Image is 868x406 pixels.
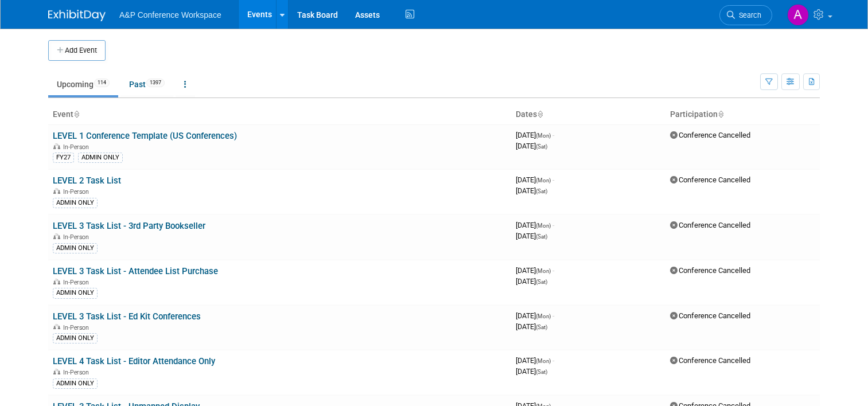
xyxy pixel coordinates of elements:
span: [DATE] [516,186,547,195]
button: Add Event [48,40,106,61]
span: [DATE] [516,131,554,139]
span: [DATE] [516,232,547,240]
div: FY27 [53,153,74,163]
span: [DATE] [516,356,554,365]
img: In-Person Event [53,279,60,284]
span: - [552,175,554,184]
span: - [552,131,554,139]
span: [DATE] [516,142,547,150]
span: (Sat) [536,188,547,194]
span: Conference Cancelled [670,311,750,320]
span: (Sat) [536,233,547,240]
span: In-Person [63,279,92,286]
a: Sort by Event Name [73,110,79,119]
span: (Sat) [536,279,547,285]
span: In-Person [63,324,92,331]
span: Conference Cancelled [670,266,750,275]
span: (Sat) [536,324,547,330]
a: Sort by Start Date [537,110,543,119]
span: 1397 [146,79,165,87]
span: (Mon) [536,268,551,274]
div: ADMIN ONLY [53,288,98,298]
span: 114 [94,79,110,87]
span: [DATE] [516,221,554,229]
img: In-Person Event [53,324,60,330]
a: LEVEL 3 Task List - 3rd Party Bookseller [53,221,205,231]
a: LEVEL 3 Task List - Ed Kit Conferences [53,311,201,322]
img: In-Person Event [53,143,60,149]
span: (Sat) [536,369,547,375]
span: [DATE] [516,322,547,331]
div: ADMIN ONLY [53,243,98,253]
th: Dates [511,105,665,124]
div: ADMIN ONLY [53,333,98,343]
span: A&P Conference Workspace [119,10,221,19]
span: In-Person [63,369,92,376]
span: [DATE] [516,311,554,320]
span: - [552,356,554,365]
span: In-Person [63,188,92,196]
span: [DATE] [516,367,547,376]
span: (Mon) [536,177,551,184]
span: (Mon) [536,222,551,229]
img: Anna Roberts [787,4,809,26]
a: Past1397 [120,73,173,95]
a: LEVEL 3 Task List - Attendee List Purchase [53,266,218,276]
div: ADMIN ONLY [78,153,123,163]
th: Participation [665,105,820,124]
a: LEVEL 4 Task List - Editor Attendance Only [53,356,215,366]
span: [DATE] [516,266,554,275]
span: (Mon) [536,313,551,319]
div: ADMIN ONLY [53,378,98,389]
a: Search [719,5,772,25]
span: Conference Cancelled [670,175,750,184]
a: Upcoming114 [48,73,118,95]
span: [DATE] [516,175,554,184]
span: Conference Cancelled [670,221,750,229]
a: LEVEL 1 Conference Template (US Conferences) [53,131,237,141]
span: - [552,311,554,320]
span: - [552,266,554,275]
img: In-Person Event [53,233,60,239]
span: Search [735,11,761,19]
img: ExhibitDay [48,10,106,21]
th: Event [48,105,511,124]
span: In-Person [63,233,92,241]
span: - [552,221,554,229]
img: In-Person Event [53,188,60,194]
span: (Mon) [536,358,551,364]
span: [DATE] [516,277,547,286]
a: Sort by Participation Type [718,110,723,119]
span: (Mon) [536,132,551,139]
span: In-Person [63,143,92,151]
a: LEVEL 2 Task List [53,175,121,186]
span: Conference Cancelled [670,356,750,365]
span: Conference Cancelled [670,131,750,139]
div: ADMIN ONLY [53,198,98,208]
span: (Sat) [536,143,547,150]
img: In-Person Event [53,369,60,374]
